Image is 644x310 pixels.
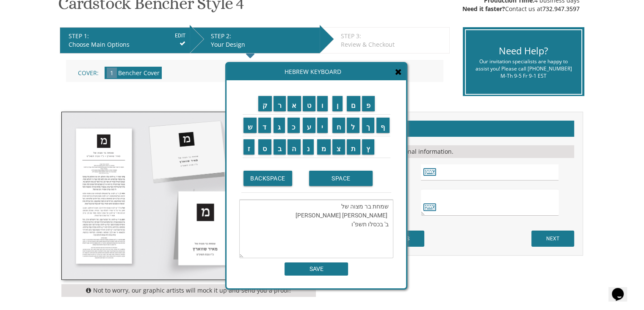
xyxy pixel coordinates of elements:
[337,145,574,158] div: Please fill in your personal information.
[462,5,505,13] span: Need it faster?
[362,96,375,111] input: פ
[309,171,373,186] input: SPACE
[274,96,286,111] input: ר
[303,118,316,133] input: ע
[472,58,575,79] div: Our invitation specialists are happy to assist you! Please call [PHONE_NUMBER] M-Th 9-5 Fr 9-1 EST
[62,112,315,279] img: cbstyle4.jpg
[303,139,314,155] input: נ
[472,44,575,57] div: Need Help?
[341,40,445,49] div: Review & Checkout
[531,231,574,247] input: NEXT
[332,96,343,111] input: ן
[337,121,574,137] h2: Customizations
[287,139,301,155] input: ה
[78,69,99,77] span: Cover:
[362,118,375,133] input: ך
[303,96,316,111] input: ט
[258,118,271,133] input: ד
[211,40,315,49] div: Your Design
[243,139,255,155] input: ז
[332,139,345,155] input: צ
[107,68,117,78] span: 1
[175,32,185,39] input: EDIT
[317,139,331,155] input: מ
[287,118,300,133] input: כ
[287,96,301,111] input: א
[69,32,185,40] div: STEP 1:
[227,63,406,80] div: Hebrew Keyboard
[274,118,285,133] input: ג
[608,276,636,302] iframe: chat widget
[542,5,580,13] a: 732.947.3597
[347,96,360,111] input: ם
[258,96,272,111] input: ק
[211,32,315,40] div: STEP 2:
[317,118,328,133] input: י
[362,139,375,155] input: ץ
[258,139,271,155] input: ס
[347,118,359,133] input: ל
[69,40,185,49] div: Choose Main Options
[317,96,328,111] input: ו
[347,139,360,155] input: ת
[376,118,390,133] input: ף
[243,118,257,133] input: ש
[61,284,316,297] div: Not to worry, our graphic artists will mock it up and send you a proof!
[341,32,445,40] div: STEP 3:
[118,69,160,77] span: Bencher Cover
[243,171,292,186] input: BACKSPACE
[332,118,345,133] input: ח
[285,262,348,276] input: SAVE
[274,139,286,155] input: ב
